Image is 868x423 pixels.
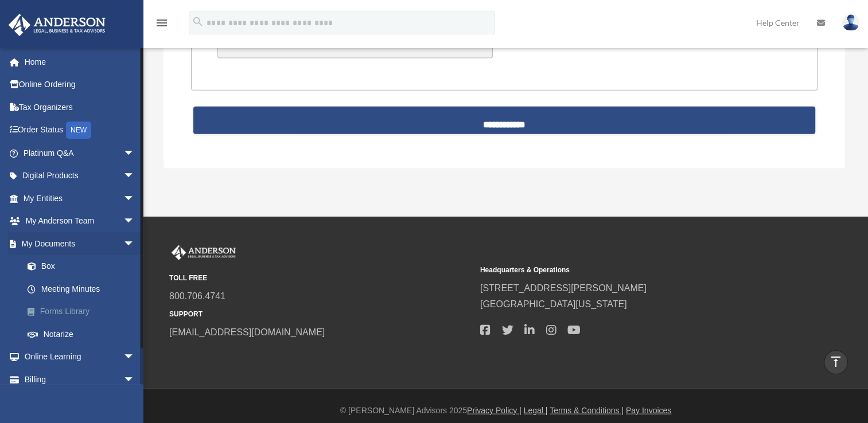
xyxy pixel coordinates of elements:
div: © [PERSON_NAME] Advisors 2025 [143,404,868,418]
a: My Anderson Teamarrow_drop_down [8,210,152,233]
a: Digital Productsarrow_drop_down [8,164,152,187]
a: My Entitiesarrow_drop_down [8,187,152,210]
a: Forms Library [16,300,152,323]
span: arrow_drop_down [123,210,146,233]
a: Legal | [524,406,548,415]
span: arrow_drop_down [123,368,146,391]
a: [GEOGRAPHIC_DATA][US_STATE] [480,299,627,309]
a: My Documentsarrow_drop_down [8,232,152,255]
i: vertical_align_top [829,355,843,369]
img: Anderson Advisors Platinum Portal [169,245,238,260]
span: arrow_drop_down [123,346,146,369]
a: Platinum Q&Aarrow_drop_down [8,142,152,164]
a: Online Learningarrow_drop_down [8,346,152,369]
a: 800.706.4741 [169,291,225,301]
img: User Pic [842,14,859,31]
i: menu [155,16,169,30]
span: arrow_drop_down [123,142,146,165]
small: Headquarters & Operations [480,264,783,276]
a: Privacy Policy | [467,406,521,415]
span: arrow_drop_down [123,232,146,256]
small: TOLL FREE [169,272,472,284]
a: Box [16,255,152,278]
a: [EMAIL_ADDRESS][DOMAIN_NAME] [169,327,325,337]
a: Billingarrow_drop_down [8,368,152,391]
a: [STREET_ADDRESS][PERSON_NAME] [480,283,647,293]
a: Terms & Conditions | [550,406,624,415]
div: NEW [66,122,91,139]
a: Online Ordering [8,73,152,96]
a: Home [8,50,152,73]
span: arrow_drop_down [123,187,146,210]
a: Meeting Minutes [16,277,146,300]
a: vertical_align_top [824,350,848,374]
a: Tax Organizers [8,96,152,119]
span: arrow_drop_down [123,164,146,188]
a: Notarize [16,323,152,346]
img: Anderson Advisors Platinum Portal [5,14,109,36]
i: search [192,15,204,28]
a: Order StatusNEW [8,119,152,142]
small: SUPPORT [169,308,472,320]
a: menu [155,20,169,30]
a: Pay Invoices [626,406,671,415]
